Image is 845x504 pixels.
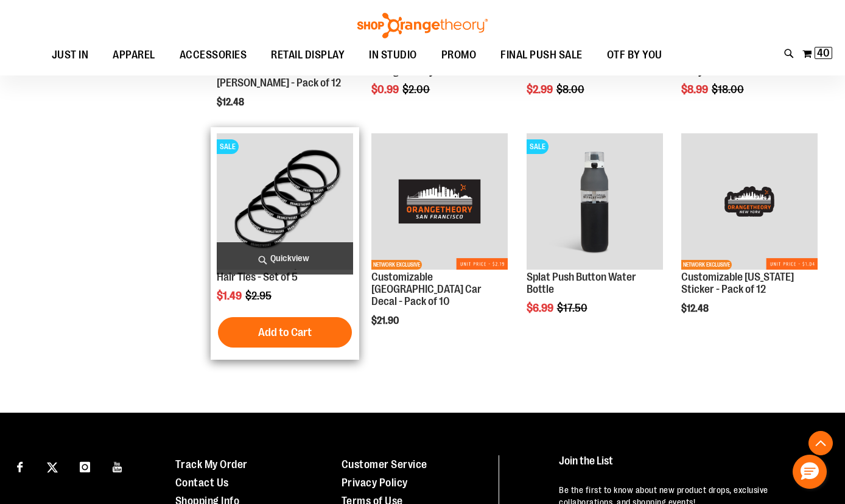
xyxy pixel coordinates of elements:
[371,271,482,307] a: Customizable [GEOGRAPHIC_DATA] Car Decal - Pack of 10
[371,83,401,96] span: $0.99
[527,65,609,77] a: Athletic Headband
[607,41,662,69] span: OTF BY YOU
[681,65,730,77] a: Cozy Scarf
[675,127,824,345] div: product
[217,133,353,270] img: Hair Ties - Set of 5
[342,477,408,489] a: Privacy Policy
[371,133,508,271] a: Product image for Customizable San Francisco Car Decal - 10 PKNETWORK EXCLUSIVE
[218,317,352,348] button: Add to Cart
[681,133,818,271] a: Product image for Customizable New York Sticker - 12 PKNETWORK EXCLUSIVE
[180,41,247,69] span: ACCESSORIES
[527,133,663,271] a: Product image for 25oz. Splat Push Button Water Bottle GreySALE
[259,41,357,69] a: RETAIL DISPLAY
[167,41,259,69] a: ACCESSORIES
[527,133,663,270] img: Product image for 25oz. Splat Push Button Water Bottle Grey
[488,41,595,69] a: FINAL PUSH SALE
[527,139,549,154] span: SALE
[217,133,353,271] a: Hair Ties - Set of 5SALE
[595,41,675,69] a: OTF BY YOU
[521,127,669,345] div: product
[681,303,710,314] span: $12.48
[258,326,312,339] span: Add to Cart
[402,83,432,96] span: $2.00
[371,260,422,270] span: NETWORK EXCLUSIVE
[357,41,429,69] a: IN STUDIO
[245,290,273,302] span: $2.95
[559,455,822,478] h4: Join the List
[712,83,746,96] span: $18.00
[356,13,489,38] img: Shop Orangetheory
[556,83,586,96] span: $8.00
[808,431,833,455] button: Back To Top
[371,133,508,270] img: Product image for Customizable San Francisco Car Decal - 10 PK
[681,260,732,270] span: NETWORK EXCLUSIVE
[217,290,244,302] span: $1.49
[217,65,341,89] a: Customizable St. [PERSON_NAME] - Pack of 12
[681,133,818,270] img: Product image for Customizable New York Sticker - 12 PK
[371,65,491,77] a: Orangetheory Love Sticker
[74,455,96,477] a: Visit our Instagram page
[369,41,417,69] span: IN STUDIO
[371,315,401,326] span: $21.90
[9,455,30,477] a: Visit our Facebook page
[113,41,155,69] span: APPAREL
[52,41,89,69] span: JUST IN
[217,139,239,154] span: SALE
[527,271,636,295] a: Splat Push Button Water Bottle
[47,462,58,473] img: Twitter
[681,271,794,295] a: Customizable [US_STATE] Sticker - Pack of 12
[441,41,477,69] span: PROMO
[557,302,589,314] span: $17.50
[40,41,101,69] a: JUST IN
[217,97,246,108] span: $12.48
[429,41,489,69] a: PROMO
[107,455,128,477] a: Visit our Youtube page
[271,41,345,69] span: RETAIL DISPLAY
[211,127,359,360] div: product
[175,458,248,471] a: Track My Order
[793,455,827,489] button: Hello, have a question? Let’s chat.
[527,302,555,314] span: $6.99
[365,127,514,357] div: product
[817,47,830,59] span: 40
[217,242,353,275] a: Quickview
[175,477,229,489] a: Contact Us
[100,41,167,69] a: APPAREL
[217,271,298,283] a: Hair Ties - Set of 5
[681,83,710,96] span: $8.99
[500,41,583,69] span: FINAL PUSH SALE
[527,83,555,96] span: $2.99
[342,458,427,471] a: Customer Service
[42,455,63,477] a: Visit our X page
